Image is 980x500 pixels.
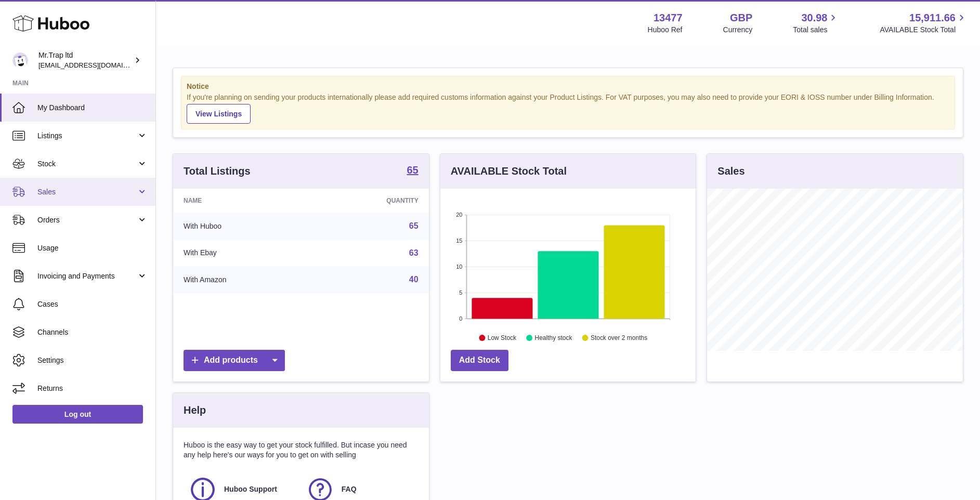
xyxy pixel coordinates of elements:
span: Channels [37,327,148,337]
a: 65 [407,165,418,177]
span: Settings [37,356,148,365]
a: Add Stock [451,350,508,371]
span: 15,911.66 [909,11,956,25]
td: With Huboo [173,213,313,240]
th: Quantity [313,189,429,213]
a: 15,911.66 AVAILABLE Stock Total [880,11,968,35]
img: office@grabacz.eu [12,52,28,68]
text: Low Stock [488,334,517,341]
h3: Total Listings [184,164,251,178]
th: Name [173,189,313,213]
strong: 65 [407,165,418,175]
text: 20 [456,212,462,218]
h3: Sales [717,164,744,178]
text: 0 [459,315,462,322]
span: Orders [37,215,137,225]
span: Cases [37,299,148,309]
span: Sales [37,187,137,197]
text: 10 [456,264,462,270]
span: AVAILABLE Stock Total [880,25,968,35]
td: With Ebay [173,240,313,267]
a: 63 [409,248,419,257]
h3: Help [184,403,206,417]
a: 40 [409,275,419,284]
span: Invoicing and Payments [37,271,137,281]
p: Huboo is the easy way to get your stock fulfilled. But incase you need any help here's our ways f... [184,440,419,460]
a: 30.98 Total sales [793,11,839,35]
div: Currency [723,25,753,35]
div: If you're planning on sending your products internationally please add required customs informati... [187,93,949,124]
span: Listings [37,131,137,141]
div: Mr.Trap ltd [38,50,132,70]
strong: 13477 [654,11,683,25]
span: Huboo Support [224,484,277,494]
strong: GBP [730,11,752,25]
span: My Dashboard [37,103,148,113]
strong: Notice [187,82,949,91]
text: Stock over 2 months [591,334,647,341]
td: With Amazon [173,266,313,293]
div: Huboo Ref [648,25,683,35]
span: Returns [37,384,148,393]
span: FAQ [342,484,357,494]
span: [EMAIL_ADDRESS][DOMAIN_NAME] [38,61,153,69]
span: Usage [37,243,148,253]
span: Stock [37,159,137,169]
text: Healthy stock [534,334,572,341]
span: Total sales [793,25,839,35]
text: 5 [459,290,462,296]
a: 65 [409,221,419,230]
text: 15 [456,238,462,244]
a: View Listings [187,104,251,124]
h3: AVAILABLE Stock Total [451,164,567,178]
a: Add products [184,350,285,371]
a: Log out [12,405,143,424]
span: 30.98 [801,11,827,25]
